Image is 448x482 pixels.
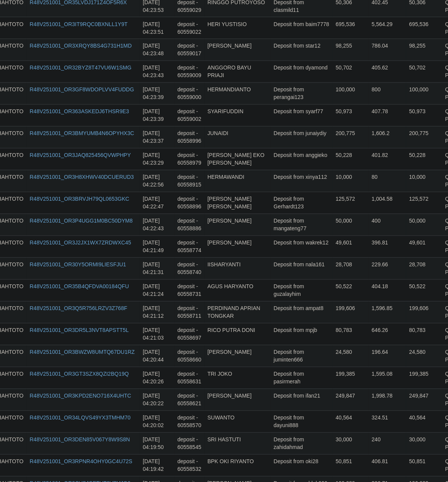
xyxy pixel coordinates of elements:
td: AGUS HARYANTO [204,279,271,301]
td: 125,572 [406,192,442,214]
td: 10,000 [333,170,369,192]
td: 10,000 [406,170,442,192]
a: R48V251001_OR3KPD2ENO716X4UHTC [30,393,131,399]
td: [DATE] 04:22:56 [140,170,174,192]
td: [DATE] 04:23:48 [140,39,174,61]
td: Deposit from perangai123 [270,83,333,104]
td: [DATE] 04:22:43 [140,214,174,236]
td: deposit - 60558711 [175,301,204,323]
td: deposit - 60558886 [175,214,204,236]
td: Deposit from ampat8 [270,301,333,323]
td: deposit - 60558660 [175,345,204,367]
td: 1,595.08 [369,367,406,389]
td: deposit - 60558621 [175,389,204,411]
td: [DATE] 04:23:51 [140,17,174,39]
td: IISHARYANTI [204,258,271,279]
td: 49,601 [406,236,442,258]
td: [DATE] 04:19:50 [140,432,174,454]
td: 28,708 [333,258,369,279]
td: [DATE] 04:21:31 [140,258,174,279]
td: 406.81 [369,454,406,476]
td: 196.64 [369,345,406,367]
td: deposit - 60559000 [175,83,204,104]
td: Deposit from pasirmerah [270,367,333,389]
td: 80,783 [406,323,442,345]
td: Deposit from oki28 [270,454,333,476]
td: 40,564 [333,411,369,432]
td: Deposit from mpjb [270,323,333,345]
td: [PERSON_NAME] [PERSON_NAME] [204,192,271,214]
td: [DATE] 04:23:39 [140,83,174,104]
td: Deposit from ifan21 [270,389,333,411]
td: HERI YUSTISIO [204,17,271,39]
td: TRI JOKO [204,367,271,389]
td: HERMAWANDI [204,170,271,192]
td: Deposit from zahidahmad [270,432,333,454]
td: [DATE] 04:20:22 [140,389,174,411]
td: 50,000 [333,214,369,236]
a: R48V251001_OR3RPNR4OHY0GC4U72S [30,459,132,465]
td: 49,601 [333,236,369,258]
td: Deposit from xinya112 [270,170,333,192]
td: [DATE] 04:20:44 [140,345,174,367]
td: Deposit from wakrek12 [270,236,333,258]
td: deposit - 60558731 [175,279,204,301]
td: SUWANTO [204,411,271,432]
td: RICO PUTRA DONI [204,323,271,345]
td: 80 [369,170,406,192]
a: R48V251001_OR3XRQY8BS4G731H1MD [30,43,132,49]
td: deposit - 60558915 [175,170,204,192]
td: [DATE] 04:20:26 [140,367,174,389]
td: [DATE] 04:23:29 [140,148,174,170]
td: [DATE] 04:21:24 [140,279,174,301]
a: R48V251001_OR32BYZ8T47VU6W1SMG [30,65,131,71]
td: HERMANDIANTO [204,83,271,104]
td: deposit - 60559017 [175,39,204,61]
td: deposit - 60559022 [175,17,204,39]
td: 405.62 [369,61,406,83]
td: 199,606 [406,301,442,323]
a: R48V251001_OR3GF8WDOPLVV4FUDDG [30,87,134,93]
td: 249,847 [333,389,369,411]
td: 407.78 [369,104,406,126]
td: 695,536 [333,17,369,39]
td: Deposit from baim7778 [270,17,333,39]
td: 249,847 [406,389,442,411]
td: deposit - 60558979 [175,148,204,170]
td: 200,775 [406,126,442,148]
td: Deposit from junaiydiy [270,126,333,148]
a: R48V251001_OR3P4UGG1M0BC50DYM8 [30,218,132,224]
td: 199,385 [406,367,442,389]
td: 646.26 [369,323,406,345]
td: deposit - 60558532 [175,454,204,476]
td: [DATE] 04:23:39 [140,104,174,126]
td: 98,255 [333,39,369,61]
a: R48V251001_OR3JAQ825456QVWPHPY [30,152,131,158]
td: Deposit from anggieko [270,148,333,170]
td: 396.81 [369,236,406,258]
a: R48V251001_OR3BMYUMB4N6OPYHX3C [30,130,134,137]
td: Deposit from dyamond [270,61,333,83]
td: [DATE] 04:19:42 [140,454,174,476]
td: deposit - 60558996 [175,126,204,148]
td: 50,851 [333,454,369,476]
td: [DATE] 04:23:37 [140,126,174,148]
td: [DATE] 04:22:47 [140,192,174,214]
td: 199,606 [333,301,369,323]
td: 28,708 [406,258,442,279]
td: 50,228 [333,148,369,170]
td: 1,596.85 [369,301,406,323]
a: R48V251001_OR3BRVJH79QL0653GKC [30,196,129,202]
td: deposit - 60558740 [175,258,204,279]
td: [PERSON_NAME] [204,345,271,367]
td: Deposit from dayuni888 [270,411,333,432]
td: BPK OKI RIYANTO [204,454,271,476]
td: [PERSON_NAME] [204,389,271,411]
a: R48V251001_OR3DEN85V067Y8W9S8N [30,437,130,443]
td: 50,851 [406,454,442,476]
td: 30,000 [333,432,369,454]
a: R48V251001_OR3IT9RQC0BXNLL1Y9T [30,21,127,27]
a: R48V251001_OR3Q5R756LRZV3Z768F [30,305,127,312]
td: deposit - 60558545 [175,432,204,454]
td: [DATE] 04:20:02 [140,411,174,432]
